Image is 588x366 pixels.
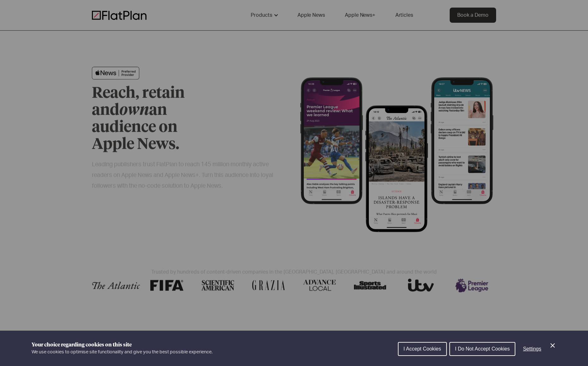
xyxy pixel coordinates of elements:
[398,342,447,356] button: I Accept Cookies
[32,341,213,349] h1: Your choice regarding cookies on this site
[449,342,515,356] button: I Do Not Accept Cookies
[518,343,546,355] button: Settings
[32,349,213,356] p: We use cookies to optimise site functionality and give you the best possible experience.
[523,346,541,351] span: Settings
[549,342,556,349] button: Close Cookie Control
[404,346,441,351] span: I Accept Cookies
[455,346,510,351] span: I Do Not Accept Cookies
